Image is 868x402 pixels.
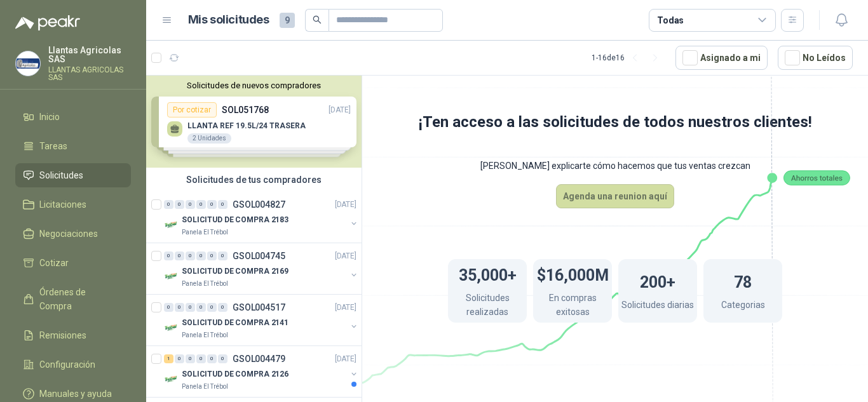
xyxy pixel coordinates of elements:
span: search [313,15,322,24]
a: Órdenes de Compra [15,280,131,318]
div: 1 - 16 de 16 [592,48,665,68]
h1: 35,000+ [459,260,517,288]
img: Company Logo [164,269,179,284]
span: Órdenes de Compra [39,285,119,313]
img: Logo peakr [15,15,80,30]
p: Llantas Agricolas SAS [48,46,131,64]
div: 0 [186,354,195,363]
span: Remisiones [39,328,86,342]
a: 0 0 0 0 0 0 GSOL004517[DATE] Company LogoSOLICITUD DE COMPRA 2141Panela El Trébol [164,300,359,340]
a: Solicitudes [15,163,131,187]
p: [DATE] [335,199,356,211]
div: 0 [164,303,173,312]
button: No Leídos [778,46,853,70]
button: Solicitudes de nuevos compradores [151,81,356,90]
div: Todas [657,13,684,27]
div: 0 [218,354,227,363]
p: Panela El Trébol [182,227,228,238]
span: Negociaciones [39,227,98,241]
span: Licitaciones [39,198,86,211]
div: 0 [207,200,217,209]
button: Asignado a mi [675,46,768,70]
span: Manuales y ayuda [39,387,112,401]
p: [DATE] [335,250,356,262]
button: Agenda una reunion aquí [556,184,674,208]
div: 0 [207,303,217,312]
div: 0 [175,303,184,312]
span: Solicitudes [39,168,83,182]
a: 1 0 0 0 0 0 GSOL004479[DATE] Company LogoSOLICITUD DE COMPRA 2126Panela El Trébol [164,351,359,392]
span: Cotizar [39,256,69,270]
h1: Mis solicitudes [188,11,269,29]
span: Configuración [39,358,95,372]
a: Negociaciones [15,222,131,246]
a: Cotizar [15,251,131,275]
div: 0 [164,251,173,260]
p: GSOL004479 [233,354,285,363]
a: 0 0 0 0 0 0 GSOL004745[DATE] Company LogoSOLICITUD DE COMPRA 2169Panela El Trébol [164,248,359,289]
div: 0 [196,251,206,260]
div: 1 [164,354,173,363]
h1: 78 [734,267,752,295]
div: Solicitudes de nuevos compradoresPor cotizarSOL051768[DATE] LLANTA REF 19.5L/24 TRASERA2 Unidades... [146,76,362,168]
div: 0 [164,200,173,209]
div: 0 [175,200,184,209]
h1: 200+ [640,267,675,295]
p: SOLICITUD DE COMPRA 2126 [182,368,288,380]
p: Categorias [721,298,765,315]
p: GSOL004827 [233,200,285,209]
div: 0 [196,200,206,209]
img: Company Logo [164,372,179,387]
div: 0 [175,251,184,260]
p: Panela El Trébol [182,330,228,340]
div: 0 [218,251,227,260]
p: GSOL004745 [233,251,285,260]
div: 0 [186,200,195,209]
p: En compras exitosas [533,291,612,322]
div: 0 [196,303,206,312]
a: Inicio [15,105,131,129]
p: SOLICITUD DE COMPRA 2141 [182,317,288,329]
img: Company Logo [16,51,40,76]
p: Solicitudes diarias [621,298,694,315]
a: Configuración [15,352,131,377]
p: SOLICITUD DE COMPRA 2169 [182,265,288,278]
span: Tareas [39,139,67,153]
div: 0 [175,354,184,363]
img: Company Logo [164,217,179,232]
a: Remisiones [15,323,131,347]
div: 0 [218,200,227,209]
div: 0 [207,251,217,260]
a: 0 0 0 0 0 0 GSOL004827[DATE] Company LogoSOLICITUD DE COMPRA 2183Panela El Trébol [164,197,359,238]
div: 0 [186,303,195,312]
p: SOLICITUD DE COMPRA 2183 [182,214,288,226]
div: Solicitudes de tus compradores [146,168,362,192]
p: Panela El Trébol [182,382,228,392]
p: Panela El Trébol [182,279,228,289]
span: 9 [280,13,295,28]
p: [DATE] [335,353,356,365]
p: Solicitudes realizadas [448,291,527,322]
a: Tareas [15,134,131,158]
div: 0 [196,354,206,363]
div: 0 [207,354,217,363]
p: LLANTAS AGRICOLAS SAS [48,66,131,81]
span: Inicio [39,110,60,124]
div: 0 [186,251,195,260]
img: Company Logo [164,320,179,335]
div: 0 [218,303,227,312]
h1: $16,000M [537,260,609,288]
p: [DATE] [335,302,356,314]
a: Licitaciones [15,192,131,217]
p: GSOL004517 [233,303,285,312]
